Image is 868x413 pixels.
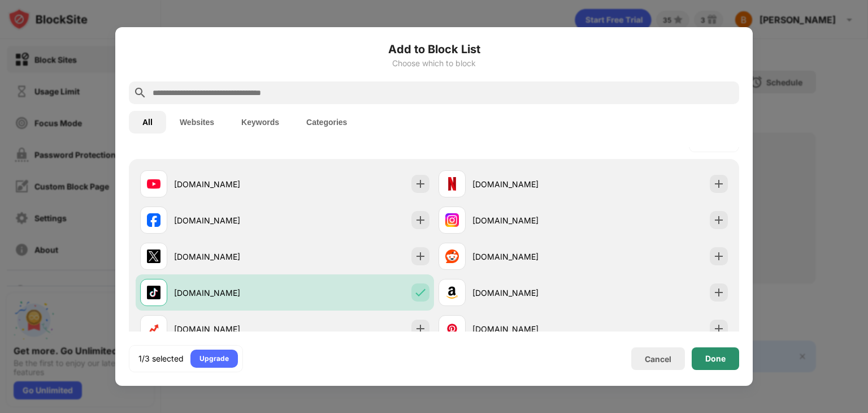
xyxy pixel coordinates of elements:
div: [DOMAIN_NAME] [174,178,285,190]
div: [DOMAIN_NAME] [174,251,285,263]
img: search.svg [133,86,147,100]
button: Keywords [228,111,293,134]
div: [DOMAIN_NAME] [174,287,285,299]
div: Upgrade [199,353,229,364]
button: Categories [293,111,361,134]
img: favicons [147,249,160,263]
img: favicons [445,213,459,227]
div: [DOMAIN_NAME] [174,323,285,335]
div: [DOMAIN_NAME] [174,214,285,226]
div: Choose which to block [129,59,739,68]
div: Cancel [645,354,671,364]
img: favicons [445,322,459,335]
img: favicons [445,286,459,299]
button: All [129,111,166,134]
h6: Add to Block List [129,41,739,58]
button: Websites [166,111,228,134]
div: Done [705,354,726,363]
img: favicons [445,249,459,263]
img: favicons [147,213,160,227]
div: [DOMAIN_NAME] [472,323,583,335]
img: favicons [147,322,160,335]
div: [DOMAIN_NAME] [472,287,583,299]
img: favicons [147,286,160,299]
div: [DOMAIN_NAME] [472,214,583,226]
div: 1/3 selected [138,353,184,364]
img: favicons [445,177,459,191]
img: favicons [147,177,160,191]
div: [DOMAIN_NAME] [472,251,583,263]
div: [DOMAIN_NAME] [472,178,583,190]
